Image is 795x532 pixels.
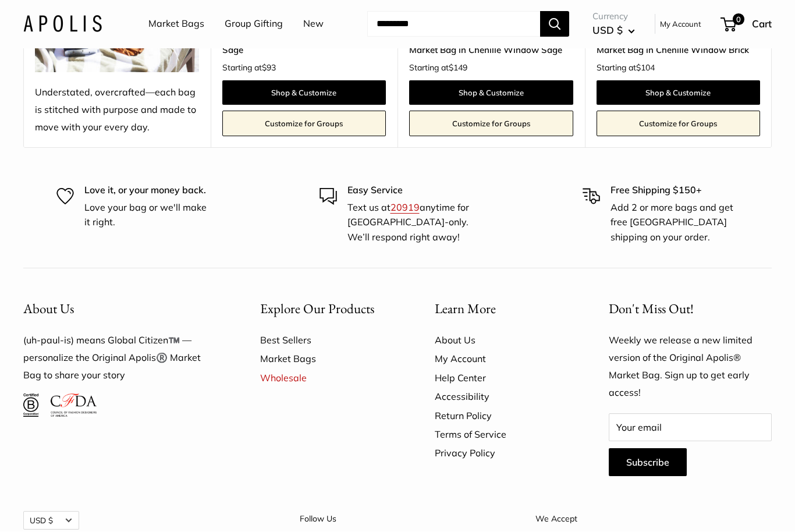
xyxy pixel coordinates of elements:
a: Accessibility [435,388,569,406]
a: Customize for Groups [597,111,761,137]
p: Easy Service [347,183,476,198]
span: $149 [449,63,467,73]
a: Shop & Customize [409,81,573,105]
button: USD $ [592,22,635,40]
button: USD $ [23,512,79,530]
span: $104 [636,63,655,73]
span: USD $ [592,24,623,37]
span: About Us [23,300,74,318]
p: Love it, or your money back. [84,183,213,198]
a: Customize for Groups [222,111,386,137]
span: 0 [733,14,744,26]
a: My Account [435,350,569,368]
p: Love your bag or we'll make it right. [84,201,213,230]
a: Terms of Service [435,425,569,444]
a: Customize for Groups [409,111,573,137]
a: Return Policy [435,407,569,425]
p: Don't Miss Out! [609,298,772,321]
button: Subscribe [609,449,687,477]
button: About Us [23,298,219,321]
span: Learn More [435,300,496,318]
a: New [303,16,324,33]
a: Market Bag in Chenille Window Sage [409,44,573,57]
img: Certified B Corporation [23,394,39,417]
a: 0 Cart [722,15,772,34]
button: Explore Our Products [260,298,394,321]
button: Search [540,12,569,37]
a: Market Bag in Chenille Window Brick [597,44,761,57]
a: Shop & Customize [222,81,386,105]
p: Text us at anytime for [GEOGRAPHIC_DATA]-only. We’ll respond right away! [347,201,476,246]
p: Weekly we release a new limited version of the Original Apolis® Market Bag. Sign up to get early ... [609,332,772,402]
span: Starting at [222,64,276,72]
img: Apolis [23,16,102,33]
p: Add 2 or more bags and get free [GEOGRAPHIC_DATA] shipping on your order. [611,201,739,246]
span: Currency [592,9,635,25]
a: Market Bags [260,350,394,368]
span: $93 [262,63,276,73]
p: (uh-paul-is) means Global Citizen™️ — personalize the Original Apolis®️ Market Bag to share your ... [23,332,219,385]
a: My Account [660,17,701,31]
p: We Accept [535,512,772,527]
a: About Us [435,331,569,350]
a: 20919 [391,202,420,214]
button: Learn More [435,298,569,321]
a: Best Sellers [260,331,394,350]
div: Understated, overcrafted—each bag is stitched with purpose and made to move with your every day. [35,84,199,137]
a: Privacy Policy [435,444,569,463]
span: Explore Our Products [260,300,374,318]
a: Shop & Customize [597,81,761,105]
img: Council of Fashion Designers of America Member [51,394,97,417]
span: Cart [752,18,772,30]
span: Starting at [409,64,467,72]
a: Group Gifting [225,16,283,33]
a: Market Bags [148,16,204,33]
p: Follow Us [300,512,449,527]
p: Free Shipping $150+ [611,183,739,198]
span: Starting at [597,64,655,72]
a: Wholesale [260,369,394,388]
a: Help Center [435,369,569,388]
input: Search... [367,12,540,37]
